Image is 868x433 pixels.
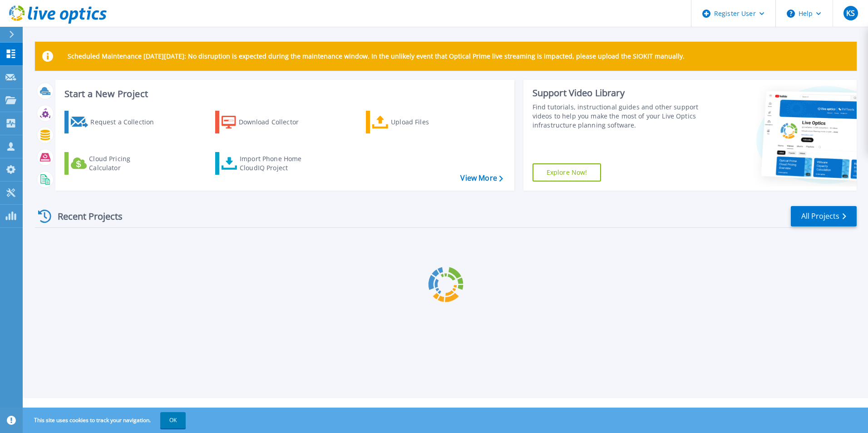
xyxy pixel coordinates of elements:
[460,174,503,182] a: View More
[64,111,166,133] a: Request a Collection
[89,154,162,172] div: Cloud Pricing Calculator
[533,163,602,182] a: Explore Now!
[35,205,135,227] div: Recent Projects
[533,103,702,130] div: Find tutorials, instructional guides and other support videos to help you make the most of your L...
[215,111,316,133] a: Download Collector
[240,154,311,172] div: Import Phone Home CloudIQ Project
[791,206,857,226] a: All Projects
[64,152,166,175] a: Cloud Pricing Calculator
[90,113,163,131] div: Request a Collection
[64,89,503,99] h3: Start a New Project
[68,53,685,60] p: Scheduled Maintenance [DATE][DATE]: No disruption is expected during the maintenance window. In t...
[25,412,186,428] span: This site uses cookies to track your navigation.
[366,111,467,133] a: Upload Files
[391,113,464,131] div: Upload Files
[846,10,855,17] span: KS
[239,113,311,131] div: Download Collector
[160,412,186,428] button: OK
[533,87,702,99] div: Support Video Library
